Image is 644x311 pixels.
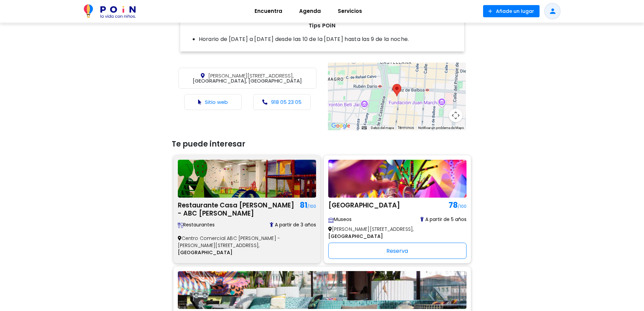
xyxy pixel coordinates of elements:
span: Restaurantes [178,221,229,228]
span: Agenda [296,6,324,17]
div: Reserva [328,243,467,259]
button: Controles de visualización del mapa [449,109,462,122]
h3: Te puede interesar [172,140,473,149]
img: POiN [84,4,136,18]
a: Notificar un problema de Maps [418,126,464,130]
img: Visita museos adaptados para familias con niños. Exposiciones interactivas, talleres y espacios a... [328,217,334,223]
p: Centro Comercial ABC [PERSON_NAME] - [PERSON_NAME][STREET_ADDRESS], [178,232,285,259]
span: A partir de 5 años [420,216,467,223]
h1: 81 [296,199,316,217]
span: [PERSON_NAME][STREET_ADDRESS], [208,72,294,79]
a: Sweet Space Museum [GEOGRAPHIC_DATA] 78/100 Visita museos adaptados para familias con niños. Expo... [328,160,467,259]
span: A partir de 3 años [270,221,316,228]
p: Tips POiN [185,22,459,30]
img: Restaurante Casa Úrsula - ABC Serrano [178,160,316,198]
span: Museos [328,216,379,223]
a: 918 05 23 05 [271,98,302,106]
img: Descubre restaurantes family-friendly con zonas infantiles, tronas, menús para niños y espacios a... [178,223,183,228]
span: [GEOGRAPHIC_DATA] [178,249,233,256]
span: [GEOGRAPHIC_DATA] [328,233,383,240]
h1: 78 [445,199,467,212]
h2: Restaurante Casa [PERSON_NAME] - ABC [PERSON_NAME] [178,199,296,218]
button: Añade un lugar [483,5,540,17]
a: Abre esta zona en Google Maps (se abre en una nueva ventana) [330,121,352,130]
span: /100 [307,203,316,209]
button: Combinaciones de teclas [362,126,366,130]
a: Sitio web [205,98,228,106]
span: /100 [458,203,467,209]
a: Restaurante Casa Úrsula - ABC Serrano Restaurante Casa [PERSON_NAME] - ABC [PERSON_NAME] 81/100 D... [178,160,316,259]
a: Agenda [291,3,329,19]
button: Datos del mapa [371,126,394,130]
li: Horario de [DATE] a [DATE] desde las 10 de la [DATE] hasta las 9 de la noche. [199,35,459,43]
a: Encuentra [246,3,291,19]
img: Bianca Terraza ABC Serrano [178,271,467,309]
p: [PERSON_NAME][STREET_ADDRESS], [328,223,436,243]
h2: [GEOGRAPHIC_DATA] [328,199,445,212]
span: [GEOGRAPHIC_DATA], [GEOGRAPHIC_DATA] [193,72,302,84]
img: Google [330,121,352,130]
span: Encuentra [252,6,285,17]
img: Sweet Space Museum [328,160,467,198]
a: Servicios [329,3,371,19]
span: Servicios [335,6,365,17]
a: Términos (se abre en una nueva pestaña) [398,125,414,130]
